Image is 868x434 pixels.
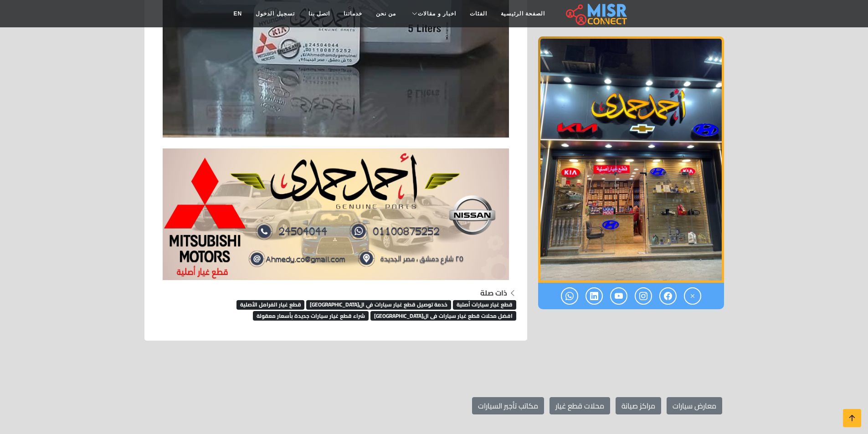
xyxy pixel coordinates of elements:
[566,2,627,25] img: main.misr_connect
[480,286,507,300] strong: ذات صلة
[302,5,337,22] a: اتصل بنا
[370,308,516,322] a: افضل محلات قطع غيار سيارات فى ال[GEOGRAPHIC_DATA]
[550,397,610,414] a: محلات قطع غيار
[538,36,724,283] img: شركة أحمد حمدي لاستيراد وتوزيع قطع غيار السيارات الأصلية
[463,5,494,22] a: الفئات
[494,5,552,22] a: الصفحة الرئيسية
[472,397,544,414] a: مكاتب تأجير السيارات
[306,297,451,311] a: خدمة توصيل قطع غيار سيارات في ال[GEOGRAPHIC_DATA]
[253,311,369,320] span: شراء قطع غيار سيارات جديدة بأسعار معقولة
[453,300,516,309] span: قطع غيار سيارات أصلية
[369,5,403,22] a: من نحن
[236,300,305,309] span: قطع غيار الفرامل الأصلية
[667,397,722,414] a: معارض سيارات
[538,36,724,283] div: 1 / 1
[249,5,301,22] a: تسجيل الدخول
[337,5,369,22] a: خدماتنا
[453,297,516,311] a: قطع غيار سيارات أصلية
[403,5,463,22] a: اخبار و مقالات
[227,5,249,22] a: EN
[418,10,456,18] span: اخبار و مقالات
[616,397,661,414] a: مراكز صيانة
[253,308,369,322] a: شراء قطع غيار سيارات جديدة بأسعار معقولة
[370,311,516,320] span: افضل محلات قطع غيار سيارات فى ال[GEOGRAPHIC_DATA]
[306,300,451,309] span: خدمة توصيل قطع غيار سيارات في ال[GEOGRAPHIC_DATA]
[236,297,305,311] a: قطع غيار الفرامل الأصلية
